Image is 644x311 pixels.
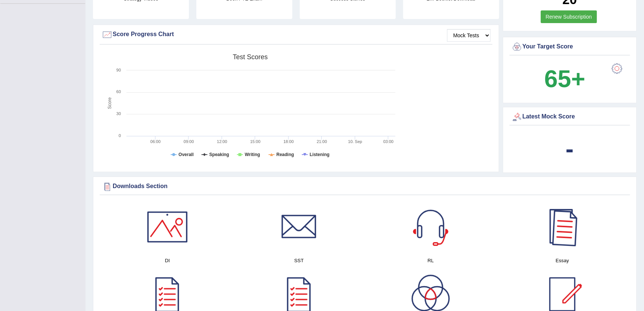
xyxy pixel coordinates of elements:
text: 03:00 [383,139,394,144]
div: Your Target Score [511,41,628,53]
h4: DI [105,257,229,264]
div: Downloads Section [102,181,628,192]
div: Score Progress Chart [102,29,490,40]
tspan: Writing [245,152,260,157]
tspan: Listening [310,152,329,157]
tspan: 10. Sep [348,139,362,144]
b: - [566,135,574,162]
text: 18:00 [283,139,294,144]
a: Renew Subscription [541,10,597,23]
text: 09:00 [184,139,194,144]
tspan: Score [107,97,112,109]
text: 60 [116,89,121,94]
text: 15:00 [250,139,261,144]
text: 12:00 [217,139,227,144]
tspan: Overall [178,152,194,157]
text: 0 [119,133,121,138]
tspan: Reading [276,152,294,157]
tspan: Test scores [233,53,268,61]
text: 90 [116,68,121,72]
text: 06:00 [150,139,161,144]
b: 65+ [544,65,585,92]
text: 21:00 [317,139,327,144]
tspan: Speaking [209,152,229,157]
text: 30 [116,111,121,116]
h4: Essay [500,257,624,264]
h4: RL [368,257,493,264]
div: Latest Mock Score [511,111,628,123]
h4: SST [237,257,361,264]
